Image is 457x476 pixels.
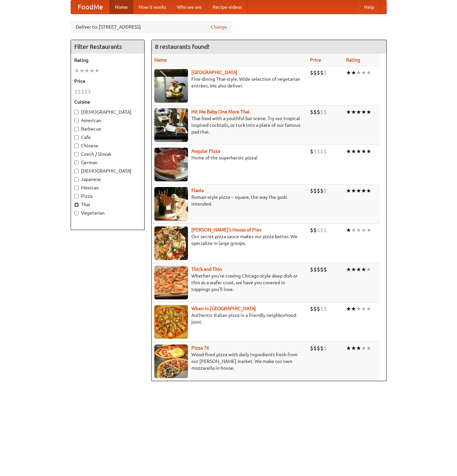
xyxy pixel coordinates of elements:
[317,148,320,155] li: $
[346,344,351,352] li: ★
[74,142,141,149] label: Chinese
[74,78,141,84] h5: Price
[207,0,247,14] a: Recipe videos
[351,148,356,155] li: ★
[154,57,167,63] a: Name
[74,57,141,64] h5: Rating
[74,160,79,165] input: German
[74,184,141,191] label: Mexican
[346,226,351,234] li: ★
[356,266,361,273] li: ★
[74,177,79,182] input: Japanese
[323,305,327,313] li: $
[74,194,79,198] input: Pizza
[154,115,305,135] p: Thai food with a youthful bar scene. Try our tropical inspired cocktails, or tuck into a plate of...
[74,151,141,157] label: Czech / Slovak
[154,154,305,161] p: Home of the superheroic pizza!
[356,187,361,194] li: ★
[310,226,313,234] li: $
[351,69,356,76] li: ★
[154,351,305,371] p: Wood-fired pizza with daily ingredients fresh from our [PERSON_NAME] market. We make our own mozz...
[320,344,323,352] li: $
[320,108,323,116] li: $
[320,69,323,76] li: $
[74,169,79,173] input: [DEMOGRAPHIC_DATA]
[81,88,84,95] li: $
[317,108,320,116] li: $
[366,344,371,352] li: ★
[346,108,351,116] li: ★
[74,125,141,132] label: Barbecue
[359,0,380,14] a: Help
[74,110,79,114] input: [DEMOGRAPHIC_DATA]
[154,69,188,103] img: satay.jpg
[191,306,256,311] b: When in [GEOGRAPHIC_DATA]
[346,69,351,76] li: ★
[317,305,320,313] li: $
[74,118,79,123] input: American
[310,266,313,273] li: $
[356,148,361,155] li: ★
[154,226,188,260] img: luigis.jpg
[191,188,204,193] b: Flavia
[84,67,89,74] li: ★
[154,344,188,378] img: pizza76.jpg
[154,76,305,89] p: Fine dining Thai-style. Wide selection of vegetarian entrées. We also deliver.
[78,88,81,95] li: $
[191,70,237,75] b: [GEOGRAPHIC_DATA]
[356,69,361,76] li: ★
[346,57,360,63] a: Rating
[323,148,327,155] li: $
[94,67,100,74] li: ★
[191,345,209,351] a: Pizza 76
[74,211,79,215] input: Vegetarian
[172,0,207,14] a: Who we are
[356,305,361,313] li: ★
[346,266,351,273] li: ★
[361,108,366,116] li: ★
[366,69,371,76] li: ★
[361,226,366,234] li: ★
[310,69,313,76] li: $
[74,201,141,208] label: Thai
[74,144,79,148] input: Chinese
[361,148,366,155] li: ★
[310,148,313,155] li: $
[84,88,88,95] li: $
[89,67,94,74] li: ★
[154,272,305,293] p: Whether you're craving Chicago-style deep dish or thin as a wafer crust, we have you covered in t...
[191,109,250,114] b: Hit Me Baby One More Thai
[323,108,327,116] li: $
[310,57,321,63] a: Price
[366,108,371,116] li: ★
[74,134,141,141] label: Cafe
[74,193,141,199] label: Pizza
[361,344,366,352] li: ★
[191,266,222,272] a: Thick and Thin
[317,69,320,76] li: $
[323,69,327,76] li: $
[351,226,356,234] li: ★
[74,210,141,216] label: Vegetarian
[133,0,172,14] a: How it works
[191,148,220,154] b: Angular Pizza
[313,148,317,155] li: $
[356,108,361,116] li: ★
[346,305,351,313] li: ★
[320,148,323,155] li: $
[74,159,141,166] label: German
[71,21,232,33] div: Deliver to: [STREET_ADDRESS]
[71,40,144,53] h4: Filter Restaurants
[79,67,84,74] li: ★
[191,227,261,232] b: [PERSON_NAME]'s House of Pies
[317,344,320,352] li: $
[356,226,361,234] li: ★
[313,344,317,352] li: $
[74,117,141,124] label: American
[71,0,110,14] a: FoodMe
[74,88,78,95] li: $
[310,108,313,116] li: $
[313,305,317,313] li: $
[154,187,188,221] img: flavia.jpg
